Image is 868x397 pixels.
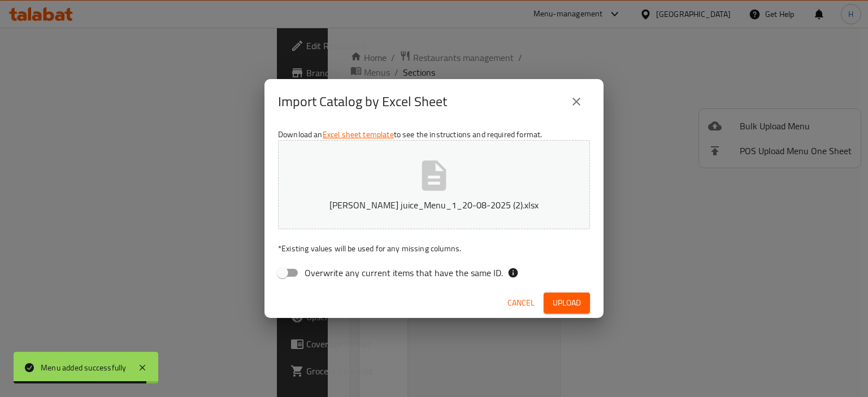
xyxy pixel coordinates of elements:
[563,88,590,115] button: close
[305,266,503,280] span: Overwrite any current items that have the same ID.
[278,243,590,254] p: Existing values will be used for any missing columns.
[264,124,604,288] div: Download an to see the instructions and required format.
[323,127,394,142] a: Excel sheet template
[296,198,572,212] p: [PERSON_NAME] juice_Menu_1_20-08-2025 (2).xlsx
[507,267,519,278] svg: If the overwrite option isn't selected, then the items that match an existing ID will be ignored ...
[507,296,535,310] span: Cancel
[553,296,581,310] span: Upload
[544,293,590,313] button: Upload
[41,361,127,374] div: Menu added successfully
[278,140,590,229] button: [PERSON_NAME] juice_Menu_1_20-08-2025 (2).xlsx
[278,93,447,111] h2: Import Catalog by Excel Sheet
[503,293,539,313] button: Cancel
